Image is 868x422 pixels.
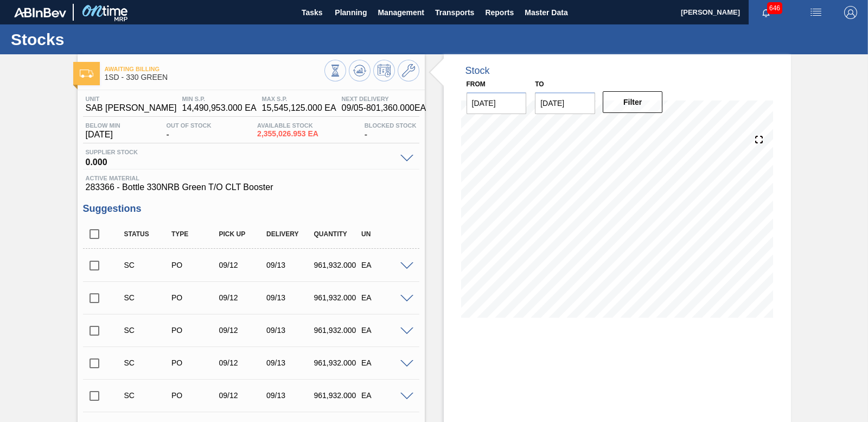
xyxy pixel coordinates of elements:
span: Planning [335,6,367,19]
div: EA [359,293,411,302]
div: Suggestion Created [122,326,174,335]
span: Unit [86,96,177,102]
button: Stocks Overview [324,60,346,81]
div: Purchase order [169,261,221,269]
button: Update Chart [349,60,371,81]
span: 646 [767,2,782,14]
div: EA [359,326,411,335]
div: Type [169,230,221,238]
button: Filter [603,91,663,113]
div: UN [359,230,411,238]
div: Stock [465,65,490,77]
span: Out Of Stock [166,122,211,129]
div: EA [359,358,411,367]
input: mm/dd/yyyy [535,92,595,114]
div: Purchase order [169,293,221,302]
div: Suggestion Created [122,293,174,302]
label: to [535,80,544,88]
span: Management [378,6,424,19]
div: Status [122,230,174,238]
div: - [362,122,419,140]
span: Blocked Stock [365,122,417,129]
span: MAX S.P. [262,96,336,102]
div: 09/13/2025 [264,293,316,302]
span: SAB [PERSON_NAME] [86,103,177,113]
span: 1SD - 330 GREEN [105,73,324,81]
div: 961,932.000 [311,293,363,302]
div: 09/13/2025 [264,261,316,269]
input: mm/dd/yyyy [467,92,527,114]
span: 15,545,125.000 EA [262,103,336,113]
div: - [163,122,214,140]
div: Purchase order [169,358,221,367]
button: Schedule Inventory [373,60,395,81]
div: Delivery [264,230,316,238]
label: From [467,80,486,88]
div: Pick up [216,230,269,238]
button: Go to Master Data / General [398,60,419,81]
div: 09/12/2025 [216,391,269,400]
span: Tasks [300,6,324,19]
div: 09/12/2025 [216,261,269,269]
span: Next Delivery [342,96,426,102]
div: 09/13/2025 [264,358,316,367]
h1: Stocks [11,33,203,46]
h3: Suggestions [83,203,419,215]
span: Master Data [525,6,567,19]
div: 09/13/2025 [264,326,316,335]
div: Suggestion Created [122,391,174,400]
div: 961,932.000 [311,391,363,400]
span: Below Min [86,122,120,129]
div: EA [359,391,411,400]
img: Ícone [80,70,93,78]
div: 09/12/2025 [216,326,269,335]
span: 0.000 [86,155,395,166]
span: 283366 - Bottle 330NRB Green T/O CLT Booster [86,182,417,192]
span: [DATE] [86,130,120,140]
div: 961,932.000 [311,358,363,367]
span: Reports [485,6,514,19]
img: TNhmsLtSVTkK8tSr43FrP2fwEKptu5GPRR3wAAAABJRU5ErkJggg== [14,8,66,17]
span: Active Material [86,175,417,181]
div: 961,932.000 [311,326,363,335]
span: Awaiting Billing [105,66,324,72]
span: Supplier Stock [86,149,395,155]
div: EA [359,261,411,269]
div: Suggestion Created [122,261,174,269]
div: 09/12/2025 [216,293,269,302]
div: 09/13/2025 [264,391,316,400]
span: Available Stock [257,122,318,129]
div: 961,932.000 [311,261,363,269]
div: Purchase order [169,391,221,400]
img: Logout [844,6,857,19]
span: 2,355,026.953 EA [257,130,318,138]
div: Purchase order [169,326,221,335]
div: Suggestion Created [122,358,174,367]
button: Notifications [749,5,783,20]
span: MIN S.P. [182,96,257,102]
span: 09/05 - 801,360.000 EA [342,103,426,113]
div: Quantity [311,230,363,238]
span: 14,490,953.000 EA [182,103,257,113]
img: userActions [809,6,822,19]
span: Transports [435,6,474,19]
div: 09/12/2025 [216,358,269,367]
